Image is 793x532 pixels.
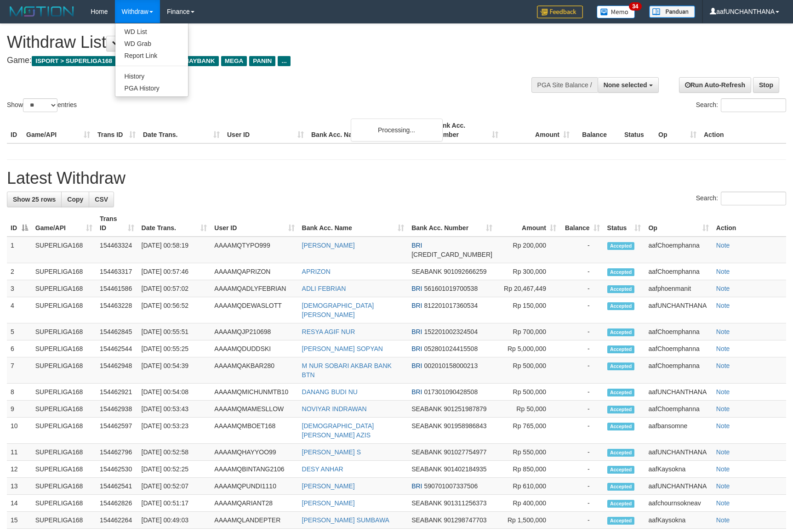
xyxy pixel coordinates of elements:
[649,6,695,18] img: panduan.png
[302,268,331,275] a: APRIZON
[138,340,211,357] td: [DATE] 00:55:25
[496,461,560,478] td: Rp 850,000
[138,418,211,444] td: [DATE] 00:53:23
[560,495,604,512] td: -
[211,461,298,478] td: AAAAMQBINTANG2106
[645,495,712,512] td: aafchournsokneav
[645,340,712,357] td: aafChoemphanna
[32,444,96,461] td: SUPERLIGA168
[411,516,442,524] span: SEABANK
[7,495,32,512] td: 14
[96,401,137,418] td: 154462938
[444,516,486,524] span: Copy 901298747703 to clipboard
[302,242,355,249] a: [PERSON_NAME]
[138,237,211,263] td: [DATE] 00:58:19
[679,77,751,93] a: Run Auto-Refresh
[655,117,700,143] th: Op
[302,465,343,473] a: DESY ANHAR
[496,323,560,340] td: Rp 700,000
[32,263,96,280] td: SUPERLIGA168
[211,237,298,263] td: AAAAMQTYPO999
[96,340,137,357] td: 154462544
[211,444,298,461] td: AAAAMQHAYYOO99
[94,117,139,143] th: Trans ID
[444,448,486,456] span: Copy 901027754977 to clipboard
[138,280,211,297] td: [DATE] 00:57:02
[95,196,108,203] span: CSV
[560,357,604,384] td: -
[496,444,560,461] td: Rp 550,000
[32,340,96,357] td: SUPERLIGA168
[138,495,211,512] td: [DATE] 00:51:17
[560,263,604,280] td: -
[444,405,486,413] span: Copy 901251987879 to clipboard
[7,56,519,65] h4: Game: Bank:
[560,280,604,297] td: -
[716,388,730,396] a: Note
[411,251,492,258] span: Copy 675401000773501 to clipboard
[278,56,290,66] span: ...
[115,70,188,82] a: History
[223,117,308,143] th: User ID
[607,389,635,396] span: Accepted
[211,340,298,357] td: AAAAMQDUDDSKI
[32,401,96,418] td: SUPERLIGA168
[424,285,478,292] span: Copy 561601019700538 to clipboard
[604,210,645,237] th: Status: activate to sort column ascending
[138,263,211,280] td: [DATE] 00:57:46
[7,418,32,444] td: 10
[700,117,786,143] th: Action
[431,117,502,143] th: Bank Acc. Number
[32,323,96,340] td: SUPERLIGA168
[32,418,96,444] td: SUPERLIGA168
[496,495,560,512] td: Rp 400,000
[713,210,786,237] th: Action
[645,418,712,444] td: aafbansomne
[32,384,96,401] td: SUPERLIGA168
[716,422,730,430] a: Note
[607,406,635,413] span: Accepted
[607,423,635,430] span: Accepted
[645,401,712,418] td: aafChoemphanna
[32,461,96,478] td: SUPERLIGA168
[302,285,346,292] a: ADLI FEBRIAN
[96,418,137,444] td: 154462597
[645,461,712,478] td: aafKaysokna
[7,98,77,112] label: Show entries
[716,405,730,413] a: Note
[96,512,137,529] td: 154462264
[496,357,560,384] td: Rp 500,000
[411,422,442,430] span: SEABANK
[560,478,604,495] td: -
[645,263,712,280] td: aafChoemphanna
[23,98,57,112] select: Showentries
[7,384,32,401] td: 8
[96,478,137,495] td: 154462541
[716,448,730,456] a: Note
[138,297,211,323] td: [DATE] 00:56:52
[598,77,659,93] button: None selected
[645,478,712,495] td: aafUNCHANTHANA
[7,401,32,418] td: 9
[496,384,560,401] td: Rp 500,000
[96,323,137,340] td: 154462845
[302,422,374,439] a: [DEMOGRAPHIC_DATA][PERSON_NAME] AZIS
[249,56,275,66] span: PANIN
[696,98,786,112] label: Search:
[7,210,32,237] th: ID: activate to sort column descending
[411,268,442,275] span: SEABANK
[7,192,62,207] a: Show 25 rows
[302,482,355,490] a: [PERSON_NAME]
[560,323,604,340] td: -
[607,285,635,293] span: Accepted
[7,5,77,18] img: MOTION_logo.png
[211,478,298,495] td: AAAAMQPUNDI1110
[645,280,712,297] td: aafphoenmanit
[424,388,478,396] span: Copy 017301090428508 to clipboard
[302,448,361,456] a: [PERSON_NAME] S
[607,328,635,336] span: Accepted
[716,302,730,309] a: Note
[32,495,96,512] td: SUPERLIGA168
[597,6,635,18] img: Button%20Memo.svg
[7,297,32,323] td: 4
